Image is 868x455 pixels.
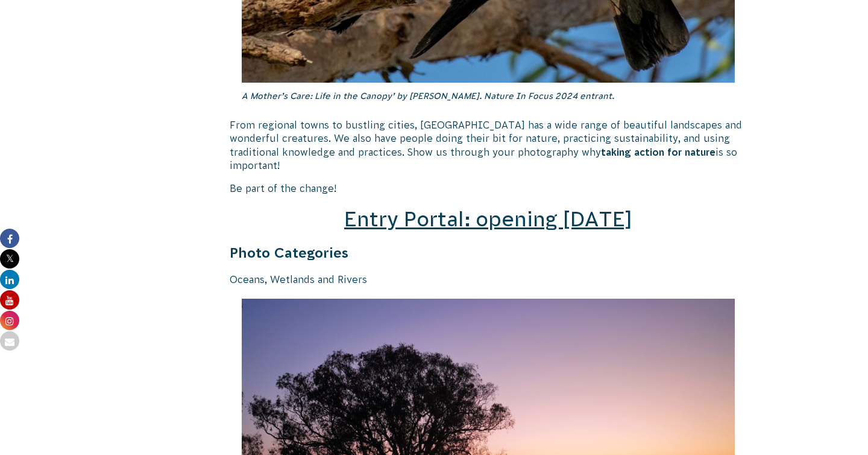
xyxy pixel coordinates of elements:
[230,245,348,261] strong: Photo Categories
[242,91,614,101] em: A Mother’s Care: Life in the Canopy’ by [PERSON_NAME]. Nature In Focus 2024 entrant.
[601,147,715,157] strong: taking action for nature
[344,208,632,231] a: Entry Portal: opening [DATE]
[230,118,747,173] p: From regional towns to bustling cities, [GEOGRAPHIC_DATA] has a wide range of beautiful landscape...
[230,273,747,286] p: Oceans, Wetlands and Rivers
[230,182,747,195] p: Be part of the change!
